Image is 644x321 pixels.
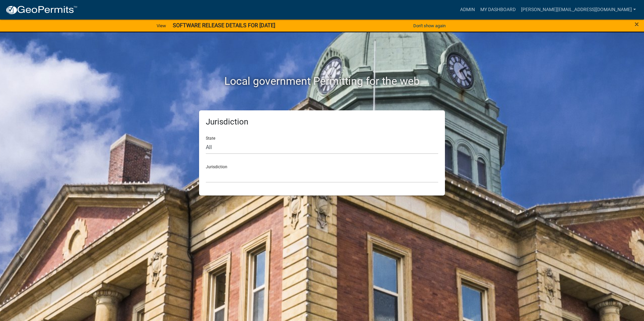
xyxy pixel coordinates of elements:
span: × [635,20,639,29]
button: Close [635,20,639,28]
h2: Local government Permitting for the web [135,75,509,87]
a: Admin [457,3,478,16]
button: Don't show again [411,20,448,31]
strong: SOFTWARE RELEASE DETAILS FOR [DATE] [173,22,275,29]
h5: Jurisdiction [206,117,438,127]
a: View [154,20,169,31]
a: My Dashboard [478,3,518,16]
a: [PERSON_NAME][EMAIL_ADDRESS][DOMAIN_NAME] [518,3,639,16]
